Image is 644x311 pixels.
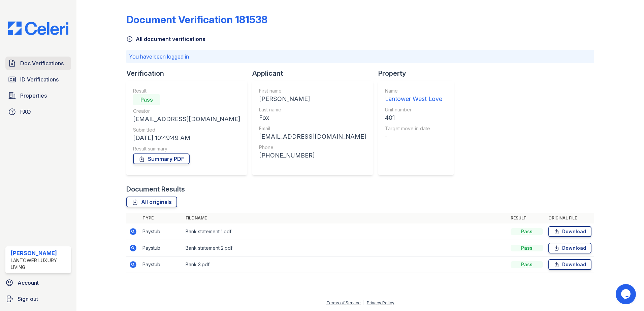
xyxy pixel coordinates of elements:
[140,223,183,240] td: Paystub
[548,259,591,270] a: Download
[133,88,240,94] div: Result
[326,300,361,305] a: Terms of Service
[11,257,68,271] div: Lantower Luxury Living
[508,213,546,223] th: Result
[259,94,366,104] div: [PERSON_NAME]
[5,89,71,102] a: Properties
[183,240,508,256] td: Bank statement 2.pdf
[18,279,39,287] span: Account
[133,108,240,114] div: Creator
[20,75,59,83] span: ID Verifications
[259,144,366,151] div: Phone
[511,261,543,268] div: Pass
[511,228,543,235] div: Pass
[385,106,442,113] div: Unit number
[5,73,71,86] a: ID Verifications
[133,127,240,133] div: Submitted
[133,153,190,164] a: Summary PDF
[20,92,47,100] span: Properties
[548,243,591,253] a: Download
[511,245,543,251] div: Pass
[385,132,442,141] div: -
[18,295,38,303] span: Sign out
[5,105,71,118] a: FAQ
[126,69,252,78] div: Verification
[126,35,205,43] a: All document verifications
[133,94,160,105] div: Pass
[548,226,591,237] a: Download
[183,223,508,240] td: Bank statement 1.pdf
[11,249,68,257] div: [PERSON_NAME]
[616,284,637,304] iframe: chat widget
[252,69,378,78] div: Applicant
[183,213,508,223] th: File name
[5,57,71,70] a: Doc Verifications
[385,113,442,123] div: 401
[259,151,366,160] div: [PHONE_NUMBER]
[259,106,366,113] div: Last name
[183,256,508,273] td: Bank 3.pdf
[133,145,240,152] div: Result summary
[129,53,591,61] p: You have been logged in
[133,114,240,124] div: [EMAIL_ADDRESS][DOMAIN_NAME]
[20,59,64,67] span: Doc Verifications
[367,300,394,305] a: Privacy Policy
[363,300,364,305] div: |
[259,113,366,123] div: Fox
[133,133,240,143] div: [DATE] 10:49:49 AM
[385,88,442,94] div: Name
[378,69,459,78] div: Property
[259,125,366,132] div: Email
[385,125,442,132] div: Target move in date
[140,256,183,273] td: Paystub
[3,276,74,289] a: Account
[3,292,74,306] a: Sign out
[385,94,442,104] div: Lantower West Love
[546,213,594,223] th: Original file
[140,213,183,223] th: Type
[20,108,31,116] span: FAQ
[140,240,183,256] td: Paystub
[259,132,366,141] div: [EMAIL_ADDRESS][DOMAIN_NAME]
[3,22,74,35] img: CE_Logo_Blue-a8612792a0a2168367f1c8372b55b34899dd931a85d93a1a3d3e32e68fde9ad4.png
[385,88,442,104] a: Name Lantower West Love
[126,13,267,26] div: Document Verification 181538
[126,197,177,207] a: All originals
[259,88,366,94] div: First name
[126,184,185,194] div: Document Results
